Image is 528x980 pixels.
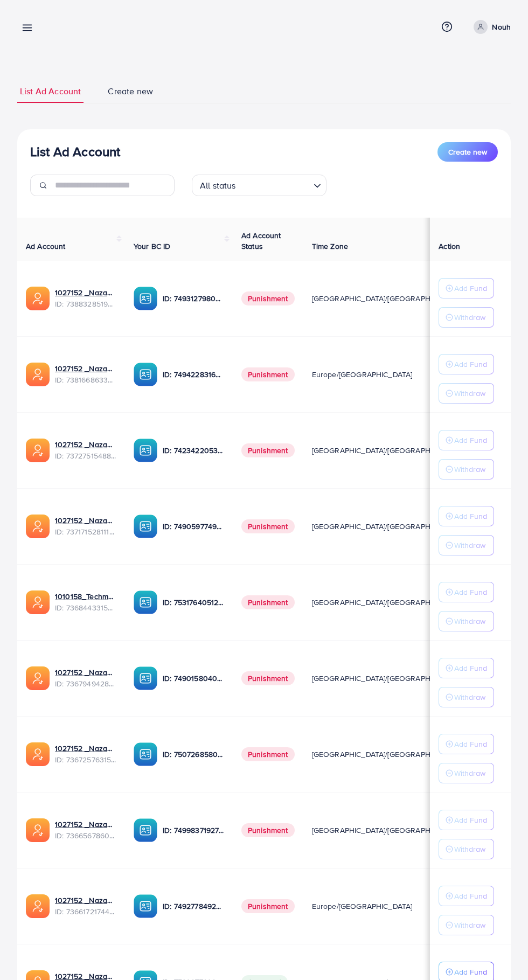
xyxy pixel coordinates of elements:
span: ID: 7372751548805726224 [55,450,116,461]
p: Add Fund [454,662,487,675]
button: Create new [437,142,498,162]
img: ic-ba-acc.ded83a64.svg [134,818,157,842]
button: Add Fund [439,430,494,450]
div: <span class='underline'>1027152 _Nazaagency_016</span></br>7367257631523782657 [55,743,116,765]
img: ic-ads-acc.e4c84228.svg [26,590,50,614]
div: <span class='underline'>1027152 _Nazaagency_023</span></br>7381668633665093648 [55,363,116,385]
p: ID: 7494228316518858759 [163,368,224,381]
span: [GEOGRAPHIC_DATA]/[GEOGRAPHIC_DATA] [312,825,462,836]
span: Time Zone [312,241,348,252]
span: All status [198,178,238,193]
span: Punishment [241,367,295,381]
div: <span class='underline'>1027152 _Nazaagency_0051</span></br>7366567860828749825 [55,819,116,841]
button: Add Fund [439,278,494,298]
p: Nouh [492,20,511,33]
p: Add Fund [454,510,487,523]
div: Search for option [192,175,326,196]
a: 1027152 _Nazaagency_018 [55,895,116,906]
p: ID: 7499837192777400321 [163,824,224,837]
p: Add Fund [454,282,487,295]
img: ic-ba-acc.ded83a64.svg [134,287,157,310]
p: Withdraw [454,615,485,628]
p: Add Fund [454,434,487,447]
img: ic-ads-acc.e4c84228.svg [26,818,50,842]
div: <span class='underline'>1027152 _Nazaagency_018</span></br>7366172174454882305 [55,895,116,917]
input: Search for option [239,176,309,193]
p: ID: 7531764051207716871 [163,596,224,609]
span: Europe/[GEOGRAPHIC_DATA] [312,369,413,380]
span: [GEOGRAPHIC_DATA]/[GEOGRAPHIC_DATA] [312,445,462,456]
button: Add Fund [439,886,494,906]
span: List Ad Account [20,85,81,98]
button: Withdraw [439,763,494,783]
button: Withdraw [439,459,494,479]
span: ID: 7366567860828749825 [55,830,116,841]
p: ID: 7490597749134508040 [163,520,224,533]
a: 1027152 _Nazaagency_016 [55,743,116,754]
span: [GEOGRAPHIC_DATA]/[GEOGRAPHIC_DATA] [312,293,462,304]
span: ID: 7388328519014645761 [55,298,116,309]
div: <span class='underline'>1027152 _Nazaagency_019</span></br>7388328519014645761 [55,287,116,309]
img: ic-ads-acc.e4c84228.svg [26,666,50,690]
img: ic-ba-acc.ded83a64.svg [134,666,157,690]
p: Withdraw [454,691,485,704]
p: Withdraw [454,767,485,780]
img: ic-ba-acc.ded83a64.svg [134,590,157,614]
span: ID: 7367949428067450896 [55,678,116,689]
a: 1027152 _Nazaagency_007 [55,439,116,450]
p: Withdraw [454,539,485,552]
button: Withdraw [439,611,494,631]
p: Withdraw [454,919,485,932]
button: Withdraw [439,915,494,935]
button: Add Fund [439,734,494,754]
img: ic-ads-acc.e4c84228.svg [26,742,50,766]
button: Add Fund [439,582,494,602]
p: ID: 7423422053648285697 [163,444,224,457]
button: Add Fund [439,658,494,678]
img: ic-ads-acc.e4c84228.svg [26,894,50,918]
div: <span class='underline'>1027152 _Nazaagency_003</span></br>7367949428067450896 [55,667,116,689]
img: ic-ads-acc.e4c84228.svg [26,363,50,386]
img: ic-ads-acc.e4c84228.svg [26,287,50,310]
p: Withdraw [454,387,485,400]
span: Punishment [241,671,295,685]
img: ic-ba-acc.ded83a64.svg [134,742,157,766]
a: Nouh [469,20,511,34]
span: Punishment [241,823,295,837]
span: Punishment [241,291,295,305]
p: Add Fund [454,965,487,978]
button: Withdraw [439,687,494,707]
p: ID: 7490158040596217873 [163,672,224,685]
button: Withdraw [439,839,494,859]
span: ID: 7368443315504726017 [55,602,116,613]
div: <span class='underline'>1027152 _Nazaagency_007</span></br>7372751548805726224 [55,439,116,461]
a: 1027152 _Nazaagency_019 [55,287,116,298]
span: ID: 7366172174454882305 [55,906,116,917]
span: Punishment [241,899,295,913]
img: ic-ba-acc.ded83a64.svg [134,515,157,538]
p: Withdraw [454,843,485,856]
span: Punishment [241,443,295,457]
span: ID: 7367257631523782657 [55,754,116,765]
a: 1027152 _Nazaagency_04 [55,515,116,526]
button: Add Fund [439,354,494,374]
div: <span class='underline'>1010158_Techmanistan pk acc_1715599413927</span></br>7368443315504726017 [55,591,116,613]
span: ID: 7371715281112170513 [55,526,116,537]
p: Add Fund [454,586,487,599]
button: Withdraw [439,307,494,328]
a: 1010158_Techmanistan pk acc_1715599413927 [55,591,116,602]
span: Create new [448,147,487,157]
span: ID: 7381668633665093648 [55,374,116,385]
p: Withdraw [454,463,485,476]
p: ID: 7492778492849930241 [163,900,224,913]
p: Add Fund [454,814,487,826]
span: Ad Account Status [241,230,281,252]
p: Withdraw [454,311,485,324]
div: <span class='underline'>1027152 _Nazaagency_04</span></br>7371715281112170513 [55,515,116,537]
p: Add Fund [454,889,487,902]
button: Add Fund [439,810,494,830]
span: Create new [108,85,153,98]
span: [GEOGRAPHIC_DATA]/[GEOGRAPHIC_DATA] [312,749,462,760]
a: 1027152 _Nazaagency_0051 [55,819,116,830]
span: [GEOGRAPHIC_DATA]/[GEOGRAPHIC_DATA] [312,521,462,532]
